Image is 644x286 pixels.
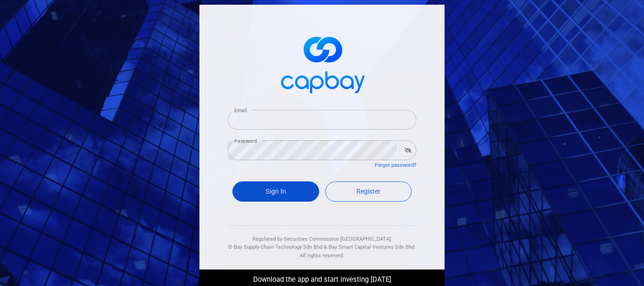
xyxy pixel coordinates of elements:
[356,188,380,195] span: Register
[329,244,416,250] span: Bay Smart Capital Ventures Sdn Bhd.
[228,226,416,260] div: Regulated by Securities Commission [GEOGRAPHIC_DATA]. & All rights reserved.
[192,270,452,286] div: Download the app and start investing [DATE]
[275,28,369,98] img: logo
[325,181,412,202] a: Register
[234,138,257,145] label: Password
[234,107,247,114] label: Email
[232,181,319,202] button: Sign In
[228,244,322,250] span: © Bay Supply Chain Technology Sdn Bhd
[375,162,416,168] a: Forgot password?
